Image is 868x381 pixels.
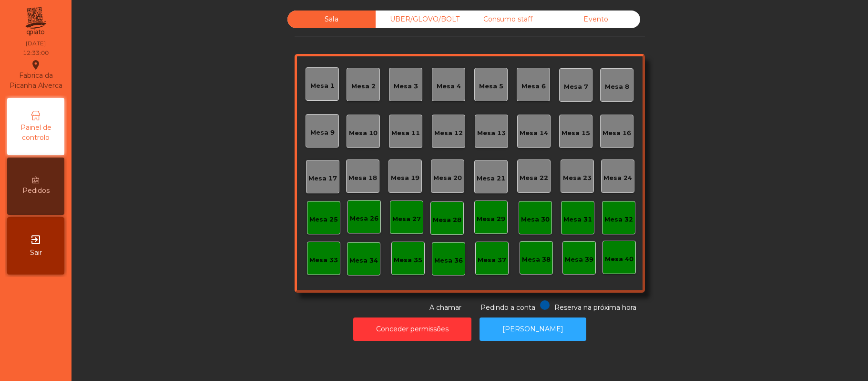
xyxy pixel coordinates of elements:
span: A chamar [429,303,461,312]
div: Mesa 19 [391,173,419,183]
div: Mesa 17 [308,174,337,183]
div: Mesa 29 [477,214,505,224]
div: Mesa 35 [394,255,422,265]
div: Mesa 27 [392,214,421,224]
div: Mesa 30 [521,215,550,224]
div: Mesa 15 [562,128,590,138]
div: Mesa 8 [605,82,629,92]
button: Conceder permissões [353,317,471,341]
div: Mesa 37 [478,255,506,265]
div: Mesa 18 [348,173,377,183]
button: [PERSON_NAME] [480,317,586,341]
div: Mesa 22 [520,173,548,183]
div: 12:33:00 [23,49,49,57]
div: Mesa 4 [437,82,461,91]
div: [DATE] [26,39,46,48]
div: Mesa 13 [477,128,506,138]
div: Mesa 9 [310,128,335,138]
span: Pedidos [22,186,50,196]
div: Mesa 16 [602,128,631,138]
span: Reserva na próxima hora [554,303,636,312]
div: Consumo staff [464,11,552,28]
div: Mesa 32 [604,215,633,224]
div: Mesa 1 [310,81,335,91]
div: Mesa 40 [605,254,633,264]
div: Mesa 2 [351,82,376,91]
div: Mesa 20 [433,173,462,183]
i: exit_to_app [30,234,41,245]
div: Mesa 25 [309,215,338,224]
div: Mesa 34 [349,256,378,265]
i: location_on [30,59,41,71]
div: Sala [287,11,376,28]
div: Mesa 11 [391,128,420,138]
div: Mesa 23 [563,173,592,183]
div: Mesa 26 [350,214,378,223]
div: Mesa 12 [434,128,463,138]
div: Evento [552,11,640,28]
div: Mesa 33 [309,255,338,265]
span: Painel de controlo [10,123,62,143]
div: Mesa 5 [479,82,503,91]
div: Mesa 24 [603,173,632,183]
div: Mesa 14 [520,128,548,138]
div: Mesa 31 [563,215,592,224]
div: UBER/GLOVO/BOLT [376,11,464,28]
div: Mesa 36 [434,256,463,265]
div: Fabrica da Picanha Alverca [8,59,64,91]
div: Mesa 28 [433,215,461,225]
div: Mesa 38 [522,255,551,265]
img: qpiato [24,5,47,38]
div: Mesa 21 [477,174,505,183]
div: Mesa 7 [564,82,588,92]
div: Mesa 39 [565,255,593,265]
span: Pedindo a conta [480,303,535,312]
div: Mesa 6 [521,82,546,91]
div: Mesa 10 [349,128,378,138]
span: Sair [30,248,42,258]
div: Mesa 3 [394,82,418,91]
